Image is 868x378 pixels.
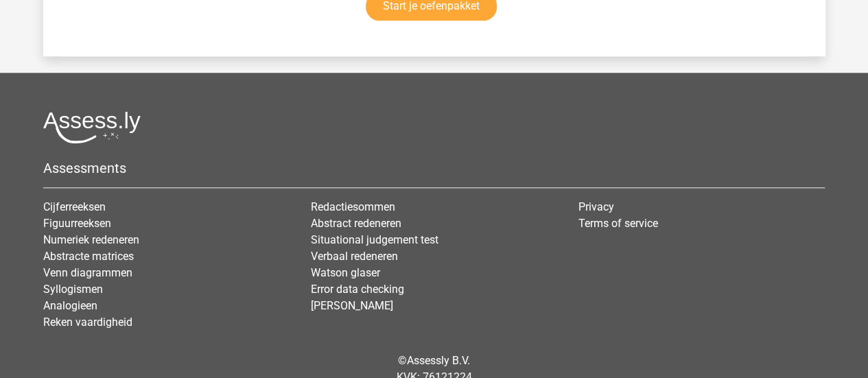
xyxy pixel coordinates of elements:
a: Watson glaser [311,266,380,279]
a: Privacy [578,200,613,213]
a: Reken vaardigheid [43,316,132,329]
a: Syllogismen [43,283,103,296]
a: Error data checking [311,283,404,296]
a: Abstract redeneren [311,217,401,230]
a: Assessly B.V. [407,354,470,367]
h5: Assessments [43,160,825,176]
a: Analogieen [43,299,97,312]
a: Redactiesommen [311,200,395,213]
a: Situational judgement test [311,233,438,246]
a: Figuurreeksen [43,217,111,230]
a: Abstracte matrices [43,250,134,263]
a: [PERSON_NAME] [311,299,393,312]
a: Numeriek redeneren [43,233,139,246]
a: Venn diagrammen [43,266,132,279]
img: Assessly logo [43,111,141,143]
a: Terms of service [578,217,657,230]
a: Cijferreeksen [43,200,106,213]
a: Verbaal redeneren [311,250,398,263]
